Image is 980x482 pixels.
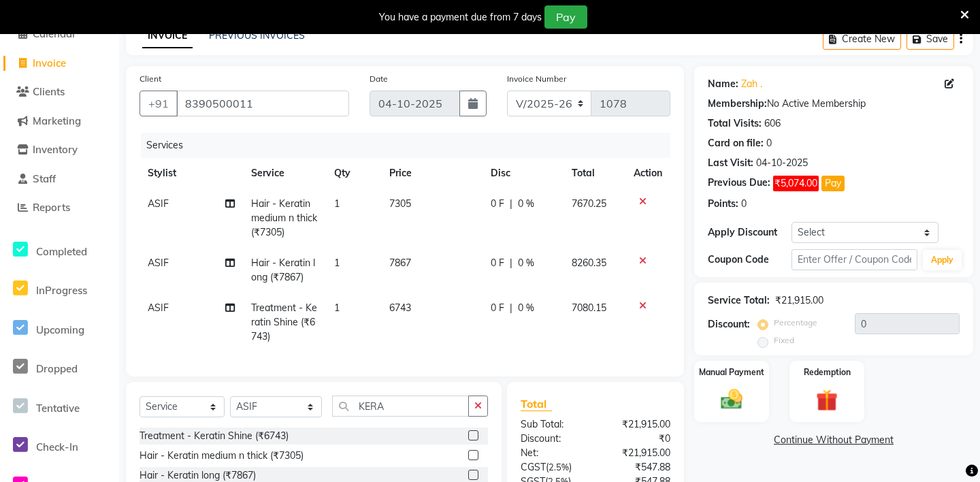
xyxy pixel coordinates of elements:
span: 1 [334,257,340,269]
span: Tentative [36,402,80,415]
span: 0 % [518,197,534,211]
button: +91 [140,91,178,116]
button: Apply [923,250,962,270]
div: Membership: [708,97,767,111]
span: Marketing [33,114,81,127]
div: Last Visit: [708,156,753,170]
div: Net: [510,446,595,460]
span: InProgress [36,284,87,297]
span: ASIF [148,257,169,269]
div: 0 [741,197,747,211]
div: 0 [766,136,772,150]
span: Hair - Keratin long (₹7867) [251,257,315,283]
span: 7305 [389,197,411,210]
span: 0 % [518,301,534,315]
th: Disc [483,158,563,189]
span: 0 % [518,256,534,270]
span: | [510,197,512,211]
input: Search or Scan [332,396,469,417]
span: Upcoming [36,323,84,336]
th: Total [563,158,625,189]
div: Card on file: [708,136,764,150]
span: | [510,301,512,315]
input: Enter Offer / Coupon Code [791,249,917,270]
div: Coupon Code [708,253,791,267]
a: Staff [3,172,116,187]
span: | [510,256,512,270]
div: Hair - Keratin medium n thick (₹7305) [140,449,304,463]
span: 1 [334,302,340,314]
span: 0 F [491,301,504,315]
div: Previous Due: [708,176,770,191]
span: 7080.15 [572,302,606,314]
div: Points: [708,197,738,211]
a: PREVIOUS INVOICES [209,29,305,42]
div: Discount: [510,432,595,446]
a: Calendar [3,27,116,42]
div: Treatment - Keratin Shine (₹6743) [140,429,289,443]
th: Qty [326,158,381,189]
span: Inventory [33,143,78,156]
div: 606 [764,116,781,131]
label: Fixed [774,334,794,347]
span: Treatment - Keratin Shine (₹6743) [251,302,317,342]
div: Sub Total: [510,417,595,432]
div: Apply Discount [708,225,791,240]
span: Completed [36,245,87,258]
span: ASIF [148,197,169,210]
a: Zah . [741,77,762,91]
div: ( ) [510,460,595,475]
img: _gift.svg [809,387,845,414]
span: 0 F [491,256,504,270]
span: Dropped [36,362,78,375]
th: Price [381,158,483,189]
span: ₹5,074.00 [773,176,819,191]
div: Services [141,133,681,158]
th: Stylist [140,158,243,189]
a: Invoice [3,56,116,71]
div: ₹0 [595,432,681,446]
div: Service Total: [708,293,770,308]
div: ₹21,915.00 [775,293,823,308]
th: Action [625,158,670,189]
div: Total Visits: [708,116,762,131]
div: You have a payment due from 7 days [379,10,542,25]
div: 04-10-2025 [756,156,808,170]
th: Service [243,158,326,189]
a: Clients [3,84,116,100]
span: CGST [521,461,546,473]
div: ₹21,915.00 [595,446,681,460]
label: Date [370,73,388,85]
a: Reports [3,200,116,216]
img: _cash.svg [714,387,750,412]
span: 7867 [389,257,411,269]
label: Invoice Number [507,73,566,85]
div: Name: [708,77,738,91]
span: Clients [33,85,65,98]
span: Total [521,397,552,411]
span: Reports [33,201,70,214]
label: Manual Payment [699,366,764,379]
span: Invoice [33,57,66,69]
span: Hair - Keratin medium n thick (₹7305) [251,197,317,238]
a: INVOICE [142,24,193,48]
button: Create New [823,29,901,50]
span: 2.5% [549,462,569,472]
button: Pay [544,5,587,29]
div: No Active Membership [708,97,960,111]
div: ₹21,915.00 [595,417,681,432]
label: Client [140,73,161,85]
a: Marketing [3,114,116,129]
label: Redemption [804,366,851,379]
input: Search by Name/Mobile/Email/Code [176,91,349,116]
span: 1 [334,197,340,210]
a: Inventory [3,142,116,158]
div: ₹547.88 [595,460,681,475]
button: Pay [821,176,845,191]
span: 8260.35 [572,257,606,269]
span: ASIF [148,302,169,314]
a: Continue Without Payment [697,433,970,447]
span: 7670.25 [572,197,606,210]
span: 6743 [389,302,411,314]
span: 0 F [491,197,504,211]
